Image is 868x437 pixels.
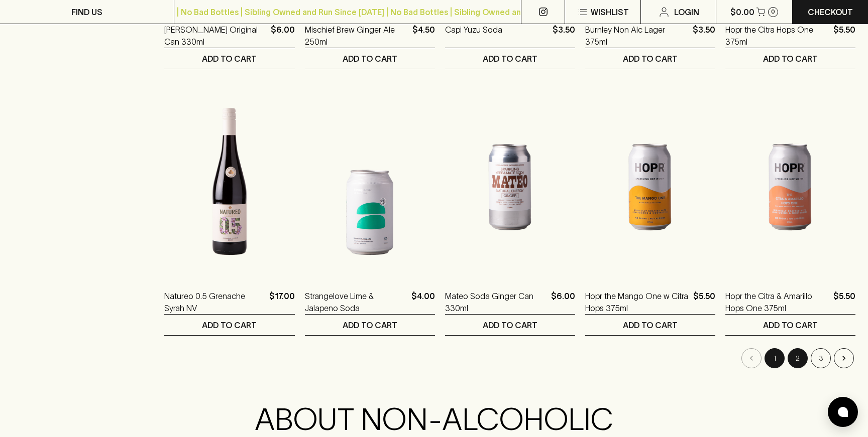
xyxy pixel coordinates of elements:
nav: pagination navigation [164,348,855,368]
img: Natureo 0.5 Grenache Syrah NV [164,99,294,275]
p: Login [674,6,699,18]
button: ADD TO CART [305,48,435,69]
a: Hopr the Citra & Amarillo Hops One 375ml [725,290,829,314]
p: $3.50 [553,24,575,48]
p: FIND US [71,6,102,18]
p: Checkout [808,6,853,18]
p: $4.50 [412,24,435,48]
button: ADD TO CART [725,315,855,335]
button: Go to page 3 [811,348,831,368]
p: ADD TO CART [483,53,537,65]
a: Capi Yuzu Soda [445,24,502,48]
button: ADD TO CART [445,48,575,69]
img: Mateo Soda Ginger Can 330ml [445,99,575,275]
button: page 1 [765,348,785,368]
button: Go to page 2 [788,348,808,368]
p: $17.00 [269,290,295,314]
p: $4.00 [411,290,435,314]
button: ADD TO CART [164,315,294,335]
a: Mischief Brew Ginger Ale 250ml [305,24,408,48]
button: ADD TO CART [305,315,435,335]
p: $5.50 [833,290,855,314]
p: Wishlist [591,6,629,18]
a: Strangelove Lime & Jalapeno Soda [305,290,407,314]
a: [PERSON_NAME] Original Can 330ml [164,24,266,48]
p: $6.00 [271,24,295,48]
a: Hopr the Citra Hops One 375ml [725,24,829,48]
button: ADD TO CART [164,48,294,69]
img: Hopr the Citra & Amarillo Hops One 375ml [725,99,855,275]
p: ADD TO CART [623,53,678,65]
a: Natureo 0.5 Grenache Syrah NV [164,290,265,314]
p: $5.50 [833,24,855,48]
p: $0.00 [730,6,754,18]
button: ADD TO CART [445,315,575,335]
p: ADD TO CART [202,53,257,65]
a: Hopr the Mango One w Citra Hops 375ml [585,290,689,314]
a: Burnley Non Alc Lager 375ml [585,24,689,48]
a: Mateo Soda Ginger Can 330ml [445,290,547,314]
p: ADD TO CART [763,319,818,331]
p: 0 [771,9,775,15]
p: ADD TO CART [763,53,818,65]
p: $6.00 [551,290,575,314]
p: ADD TO CART [343,53,397,65]
button: Go to next page [834,348,854,368]
button: ADD TO CART [585,315,715,335]
button: ADD TO CART [585,48,715,69]
img: Strangelove Lime & Jalapeno Soda [305,99,435,275]
p: $3.50 [693,24,715,48]
p: $5.50 [693,290,715,314]
p: ADD TO CART [623,319,678,331]
p: ADD TO CART [202,319,257,331]
p: ADD TO CART [483,319,537,331]
button: ADD TO CART [725,48,855,69]
img: Hopr the Mango One w Citra Hops 375ml [585,99,715,275]
img: bubble-icon [838,407,848,417]
p: ADD TO CART [343,319,397,331]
